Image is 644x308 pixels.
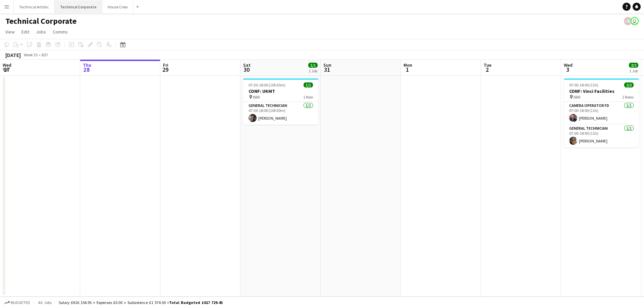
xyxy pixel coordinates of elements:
div: [DATE] [5,52,21,58]
span: 07:00-18:00 (11h) [569,82,598,87]
span: Edit [21,29,29,35]
a: View [3,27,17,36]
button: Budgeted [3,299,31,306]
span: Week 35 [22,52,39,57]
span: 2/2 [629,63,638,68]
div: BST [42,52,48,57]
span: Mon [404,62,412,68]
h3: CONF: Vinci Facilities [564,88,639,94]
button: House Crew [102,0,133,13]
button: Technical Artistic [14,0,55,13]
app-card-role: Camera Operator FD1/107:00-18:00 (11h)[PERSON_NAME] [564,102,639,125]
span: 1/1 [308,63,318,68]
span: 29 [162,66,168,73]
span: Thu [83,62,91,68]
div: 1 Job [309,68,317,73]
span: Wed [3,62,11,68]
span: Comms [53,29,68,35]
span: Tue [484,62,491,68]
span: 2 Roles [622,95,634,100]
app-user-avatar: Liveforce Admin [631,17,639,25]
app-job-card: 07:00-18:00 (11h)2/2CONF: Vinci Facilities BBR2 RolesCamera Operator FD1/107:00-18:00 (11h)[PERSO... [564,78,639,147]
span: 31 [322,66,331,73]
span: Fri [163,62,168,68]
div: Salary £616 154.95 + Expenses £0.00 + Subsistence £1 574.50 = [59,300,223,305]
span: 1/1 [304,82,313,87]
a: Comms [50,27,70,36]
h1: Technical Corporate [5,16,76,26]
span: Sat [243,62,251,68]
button: Technical Corporate [55,0,102,13]
app-user-avatar: Krisztian PERM Vass [624,17,632,25]
span: 27 [2,66,11,73]
span: BBR [253,95,260,100]
h3: CONF: UKMT [243,88,318,94]
app-card-role: General Technician1/107:30-18:00 (10h30m)[PERSON_NAME] [243,102,318,125]
span: 3 [563,66,573,73]
span: 2/2 [624,82,634,87]
span: Jobs [36,29,46,35]
a: Edit [19,27,32,36]
span: All jobs [37,300,53,305]
app-job-card: 07:30-18:00 (10h30m)1/1CONF: UKMT BBR1 RoleGeneral Technician1/107:30-18:00 (10h30m)[PERSON_NAME] [243,78,318,125]
span: Total Budgeted £617 729.45 [169,300,223,305]
span: 1 Role [303,95,313,100]
span: 1 [402,66,412,73]
span: 30 [242,66,251,73]
a: Jobs [33,27,49,36]
span: 07:30-18:00 (10h30m) [249,82,285,87]
span: 2 [483,66,491,73]
app-card-role: General Technician1/107:00-18:00 (11h)[PERSON_NAME] [564,125,639,147]
span: BBR [574,95,580,100]
span: Wed [564,62,573,68]
span: View [5,29,15,35]
span: Sun [323,62,331,68]
span: Budgeted [11,300,30,305]
div: 1 Job [629,68,638,73]
span: 28 [82,66,91,73]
